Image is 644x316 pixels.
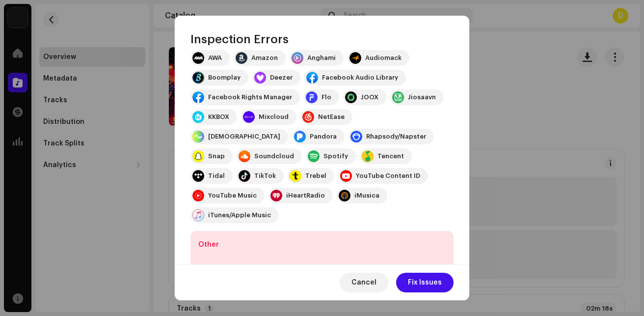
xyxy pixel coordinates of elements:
div: Flo [322,93,331,101]
div: Amazon [251,54,278,62]
div: Soundcloud [254,152,294,160]
div: Jiosaavn [408,93,436,101]
div: Tencent [377,152,404,160]
div: YouTube Music [208,192,257,200]
div: Deezer [270,74,293,82]
div: iMusica [354,192,379,200]
div: Mixcloud [259,113,289,121]
div: Pandora [310,133,337,141]
div: Facebook Rights Manager [208,93,292,101]
button: Cancel [340,273,388,292]
div: Trebel [305,172,326,180]
div: NetEase [318,113,345,121]
div: iTunes/Apple Music [208,211,271,219]
div: Snap [208,152,225,160]
div: Audiomack [365,54,402,62]
button: Fix Issues [396,273,454,292]
div: JOOX [361,93,378,101]
div: Anghami [307,54,336,62]
div: YouTube Content ID [356,172,420,180]
div: PROVIDE PROOF OF PAYMENT Or PAY FOR YOUR ACCOUNT Price: GH¢175 [URL][DOMAIN_NAME] Call/Chat: [PHO... [198,262,446,286]
div: Facebook Audio Library [322,74,398,82]
span: Inspection Errors [190,31,289,47]
div: TikTok [254,172,276,180]
div: Spotify [323,152,348,160]
div: [DEMOGRAPHIC_DATA] [208,133,280,141]
span: Fix Issues [408,273,442,292]
div: Rhapsody/Napster [366,133,426,141]
div: AWA [208,54,222,62]
div: Tidal [208,172,225,180]
div: KKBOX [208,113,229,121]
div: Boomplay [208,74,241,82]
span: Cancel [351,273,376,292]
b: Other [198,241,219,248]
div: iHeartRadio [286,192,325,200]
